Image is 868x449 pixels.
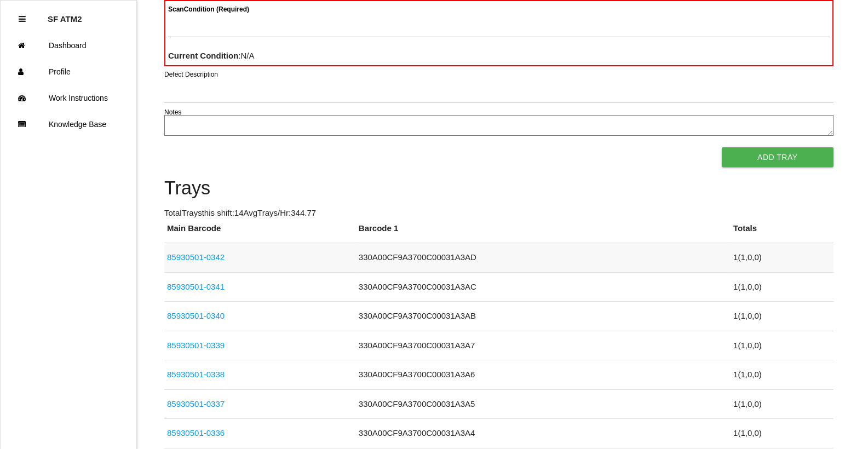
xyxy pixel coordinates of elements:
a: 85930501-0338 [167,370,225,379]
p: SF ATM2 [48,6,82,24]
td: 1 ( 1 , 0 , 0 ) [731,389,833,419]
td: 330A00CF9A3700C00031A3AC [356,272,731,302]
a: 85930501-0337 [167,399,225,408]
a: 85930501-0341 [167,282,225,291]
a: Profile [1,59,136,85]
b: Current Condition [168,51,238,60]
td: 330A00CF9A3700C00031A3A4 [356,419,731,448]
button: Add Tray [722,147,833,167]
td: 330A00CF9A3700C00031A3AB [356,302,731,331]
a: Knowledge Base [1,111,136,137]
th: Barcode 1 [356,222,731,243]
a: 85930501-0340 [167,311,225,320]
a: 85930501-0342 [167,252,225,262]
td: 330A00CF9A3700C00031A3AD [356,243,731,273]
td: 330A00CF9A3700C00031A3A7 [356,331,731,360]
a: 85930501-0339 [167,341,225,350]
td: 1 ( 1 , 0 , 0 ) [731,243,833,273]
td: 1 ( 1 , 0 , 0 ) [731,302,833,331]
td: 1 ( 1 , 0 , 0 ) [731,419,833,448]
div: Close [19,6,26,32]
label: Defect Description [164,70,218,79]
h4: Trays [164,178,833,199]
span: : N/A [168,51,255,60]
a: Dashboard [1,32,136,59]
td: 330A00CF9A3700C00031A3A6 [356,360,731,390]
b: Scan Condition (Required) [168,5,249,13]
td: 1 ( 1 , 0 , 0 ) [731,272,833,302]
td: 1 ( 1 , 0 , 0 ) [731,331,833,360]
th: Main Barcode [164,222,356,243]
th: Totals [731,222,833,243]
td: 1 ( 1 , 0 , 0 ) [731,360,833,390]
a: Work Instructions [1,85,136,111]
p: Total Trays this shift: 14 Avg Trays /Hr: 344.77 [164,207,833,220]
a: 85930501-0336 [167,428,225,438]
td: 330A00CF9A3700C00031A3A5 [356,389,731,419]
label: Notes [164,107,181,117]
